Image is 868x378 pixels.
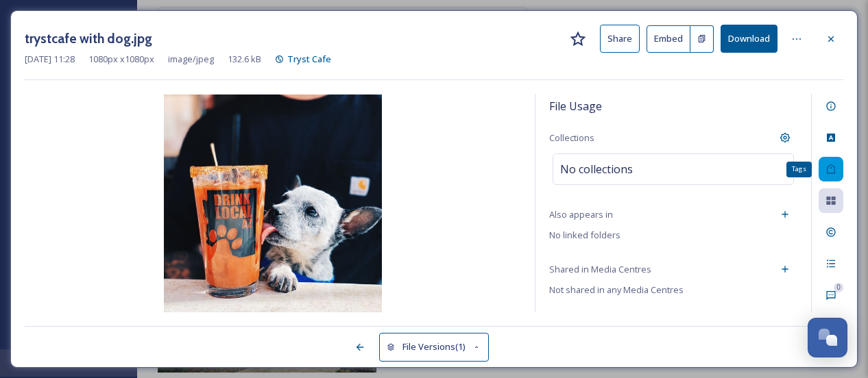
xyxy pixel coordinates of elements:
[25,94,521,312] img: trystcafe%20with%20dog.jpg
[287,53,331,65] span: Tryst Cafe
[25,29,152,49] h3: trystcafe with dog.jpg
[228,53,261,66] span: 132.6 kB
[786,162,812,177] div: Tags
[549,208,613,221] span: Also appears in
[379,333,489,361] button: File Versions(1)
[834,283,843,292] div: 0
[549,229,620,241] span: No linked folders
[25,53,75,66] span: [DATE] 11:28
[168,53,214,66] span: image/jpeg
[808,318,847,357] button: Open Chat
[549,283,684,296] span: Not shared in any Media Centres
[600,25,640,53] button: Share
[721,25,777,53] button: Download
[549,263,651,276] span: Shared in Media Centres
[560,161,633,177] span: No collections
[549,98,602,114] span: File Usage
[88,53,154,66] span: 1080 px x 1080 px
[549,131,594,144] span: Collections
[647,25,690,53] button: Embed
